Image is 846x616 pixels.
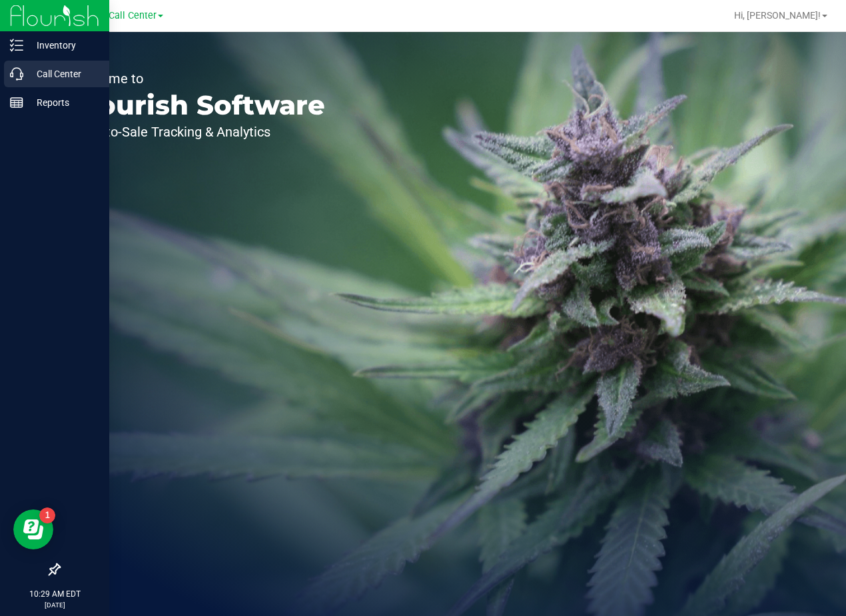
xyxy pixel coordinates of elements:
[6,600,103,610] p: [DATE]
[13,509,53,549] iframe: Resource center
[72,92,325,119] p: Flourish Software
[23,95,103,111] p: Reports
[72,125,325,139] p: Seed-to-Sale Tracking & Analytics
[109,10,157,21] span: Call Center
[10,39,23,52] inline-svg: Inventory
[39,507,55,523] iframe: Resource center unread badge
[6,588,103,600] p: 10:29 AM EDT
[10,67,23,81] inline-svg: Call Center
[23,66,103,82] p: Call Center
[23,37,103,53] p: Inventory
[72,72,325,85] p: Welcome to
[10,96,23,109] inline-svg: Reports
[734,10,821,21] span: Hi, [PERSON_NAME]!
